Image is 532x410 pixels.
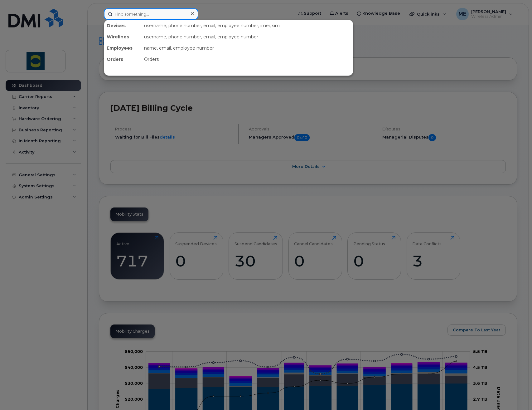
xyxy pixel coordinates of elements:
[142,20,353,31] div: username, phone number, email, employee number, imei, sim
[142,54,353,65] div: Orders
[104,54,142,65] div: Orders
[104,31,142,42] div: Wirelines
[142,31,353,42] div: username, phone number, email, employee number
[104,42,142,54] div: Employees
[142,42,353,54] div: name, email, employee number
[104,20,142,31] div: Devices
